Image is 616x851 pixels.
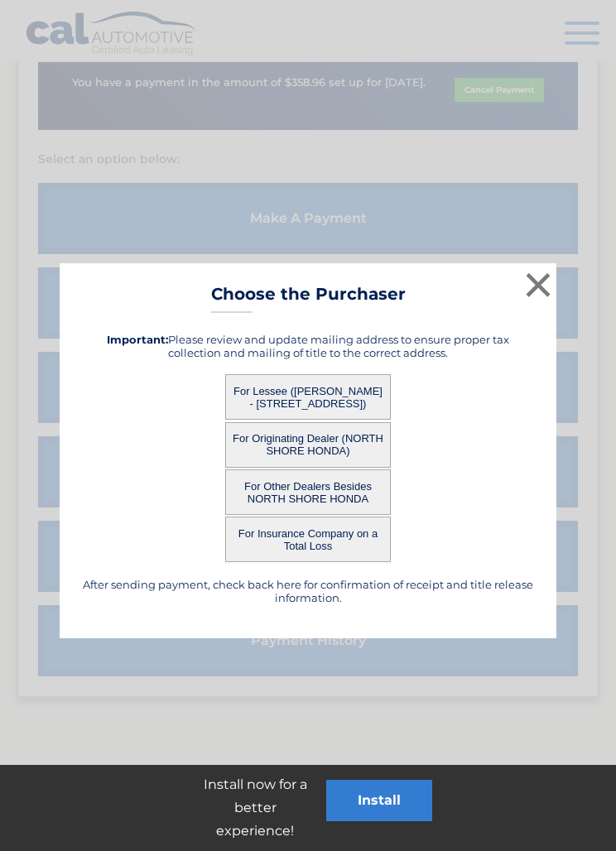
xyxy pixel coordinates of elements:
button: For Other Dealers Besides NORTH SHORE HONDA [225,469,391,515]
p: Install now for a better experience! [184,773,326,843]
button: For Lessee ([PERSON_NAME] - [STREET_ADDRESS]) [225,374,391,420]
h5: Please review and update mailing address to ensure proper tax collection and mailing of title to ... [80,333,536,359]
h3: Choose the Purchaser [211,284,406,313]
button: × [522,268,555,301]
button: Install [326,780,432,821]
button: For Originating Dealer (NORTH SHORE HONDA) [225,422,391,468]
button: For Insurance Company on a Total Loss [225,517,391,562]
strong: Important: [107,333,168,346]
h5: After sending payment, check back here for confirmation of receipt and title release information. [80,578,536,604]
